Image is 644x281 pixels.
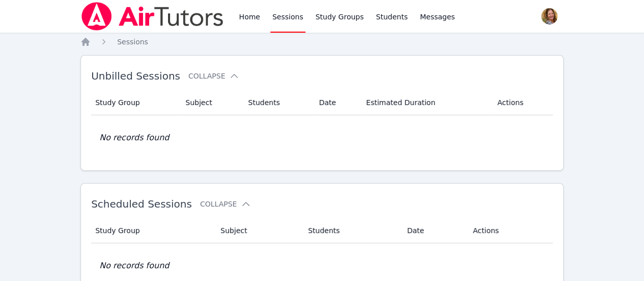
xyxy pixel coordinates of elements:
[91,70,180,82] span: Unbilled Sessions
[91,218,214,243] th: Study Group
[117,38,148,46] span: Sessions
[91,115,553,160] td: No records found
[80,2,225,31] img: Air Tutors
[491,90,553,115] th: Actions
[188,71,239,81] button: Collapse
[360,90,491,115] th: Estimated Duration
[401,218,466,243] th: Date
[313,90,360,115] th: Date
[117,37,148,47] a: Sessions
[91,90,179,115] th: Study Group
[91,198,192,210] span: Scheduled Sessions
[420,12,455,22] span: Messages
[80,37,564,47] nav: Breadcrumb
[467,218,553,243] th: Actions
[302,218,401,243] th: Students
[214,218,302,243] th: Subject
[242,90,313,115] th: Students
[200,199,251,209] button: Collapse
[179,90,242,115] th: Subject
